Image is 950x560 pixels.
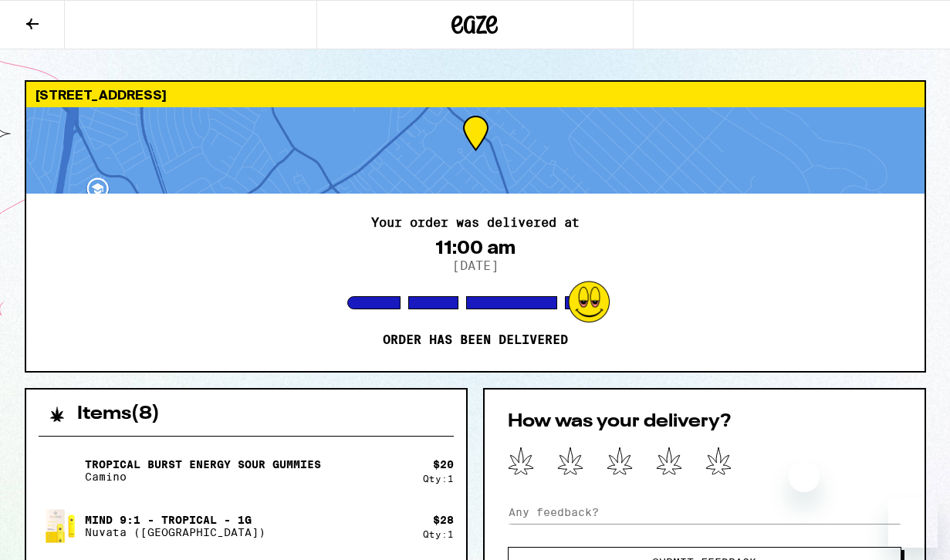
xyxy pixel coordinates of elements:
[77,405,160,423] h2: Items ( 8 )
[383,332,568,348] p: Order has been delivered
[789,461,820,492] iframe: Close message
[85,458,321,471] p: Tropical Burst Energy Sour Gummies
[508,501,901,524] input: Any feedback?
[452,258,499,273] p: [DATE]
[26,82,925,107] div: [STREET_ADDRESS]
[433,514,454,526] div: $ 28
[508,413,901,431] h2: How was your delivery?
[888,498,938,548] iframe: Button to launch messaging window
[435,237,516,258] div: 11:00 am
[85,514,265,526] p: Mind 9:1 - Tropical - 1g
[423,529,454,539] div: Qty: 1
[85,526,265,538] p: Nuvata ([GEOGRAPHIC_DATA])
[39,449,82,492] img: Tropical Burst Energy Sour Gummies
[85,471,321,483] p: Camino
[423,474,454,484] div: Qty: 1
[371,217,580,229] h2: Your order was delivered at
[433,458,454,471] div: $ 20
[39,504,82,548] img: Mind 9:1 - Tropical - 1g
